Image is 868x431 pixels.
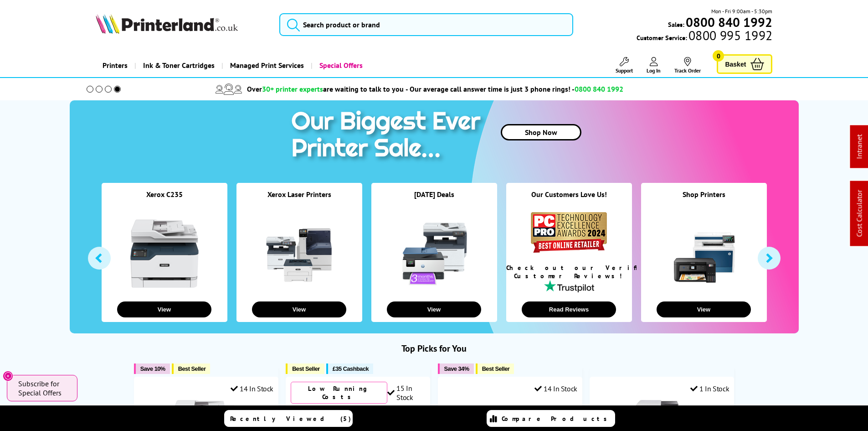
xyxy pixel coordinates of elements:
button: View [657,301,751,317]
span: Best Seller [292,365,320,372]
span: Mon - Fri 9:00am - 5:30pm [711,7,772,16]
a: Track Order [674,57,701,74]
a: Cost Calculator [855,190,864,237]
button: £35 Cashback [326,363,373,374]
span: 0800 840 1992 [575,84,623,93]
button: Close [3,371,13,381]
span: £35 Cashback [333,365,369,372]
button: Best Seller [476,363,514,374]
span: Best Seller [482,365,510,372]
span: Compare Products [502,415,612,423]
button: View [117,301,211,317]
span: - Our average call answer time is just 3 phone rings! - [406,84,623,93]
a: Xerox C235 [146,190,183,199]
a: Basket 0 [717,54,772,74]
div: 14 In Stock [231,384,273,393]
a: Ink & Toner Cartridges [134,54,221,77]
div: 14 In Stock [534,384,577,393]
span: Customer Service: [637,31,772,42]
a: 0800 840 1992 [684,18,772,26]
a: Managed Print Services [221,54,311,77]
span: 30+ printer experts [262,84,323,93]
div: 1 In Stock [690,384,729,393]
span: Support [616,67,633,74]
span: 0 [713,50,724,62]
span: Log In [647,67,661,74]
span: Recently Viewed (5) [230,415,351,423]
span: Best Seller [178,365,206,372]
button: Save 10% [134,363,170,374]
a: Shop Now [501,124,581,140]
button: Save 34% [438,363,474,374]
b: 0800 840 1992 [686,14,772,31]
div: 15 In Stock [387,384,426,402]
a: Log In [647,57,661,74]
img: printer sale [287,100,490,172]
div: [DATE] Deals [371,190,497,210]
span: 0800 995 1992 [687,31,772,40]
span: Save 34% [444,365,469,372]
input: Search product or brand [279,13,573,36]
div: Shop Printers [641,190,767,210]
span: Over are waiting to talk to you [247,84,404,93]
a: Special Offers [311,54,370,77]
div: Our Customers Love Us! [506,190,632,210]
span: Ink & Toner Cartridges [143,54,215,77]
button: Best Seller [286,363,324,374]
a: Printerland Logo [96,14,268,36]
button: View [252,301,346,317]
button: Best Seller [172,363,211,374]
div: Low Running Costs [291,382,387,404]
span: Sales: [668,20,684,29]
a: Xerox Laser Printers [267,190,331,199]
button: View [387,301,481,317]
button: Read Reviews [522,301,616,317]
span: Basket [725,58,746,70]
span: Save 10% [140,365,165,372]
a: Compare Products [487,410,615,427]
div: Check out our Verified Customer Reviews! [506,264,632,280]
a: Recently Viewed (5) [224,410,353,427]
a: Support [616,57,633,74]
a: Printers [96,54,134,77]
a: Intranet [855,135,864,159]
span: Subscribe for Special Offers [18,379,68,397]
img: Printerland Logo [96,14,238,34]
